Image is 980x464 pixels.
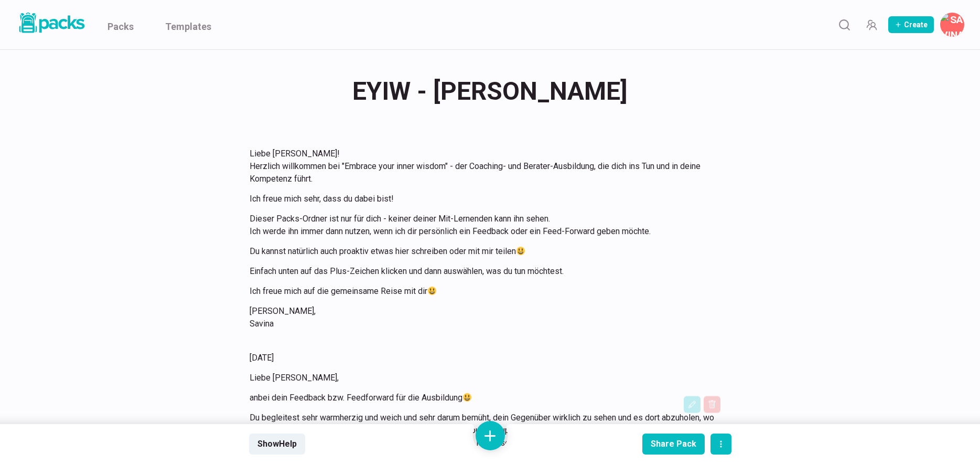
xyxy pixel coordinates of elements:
button: Create Pack [888,16,934,33]
p: Ich freue mich auf die gemeinsame Reise mit dir [250,285,718,298]
img: Packs logo [16,10,87,35]
p: Du begleitest sehr warmherzig und weich und sehr darum bemüht, dein Gegenüber wirklich zu sehen u... [250,412,718,462]
img: 😃 [428,287,436,295]
button: Search [834,14,855,35]
p: Ich freue mich sehr, dass du dabei bist! [250,193,718,205]
p: Dieser Packs-Ordner ist nur für dich - keiner deiner Mit-Lernenden kann ihn sehen. Ich werde ihn ... [250,213,718,238]
img: 😃 [516,247,525,255]
p: [DATE] [250,352,718,364]
a: Packs logo [16,10,87,39]
span: EYIW - [PERSON_NAME] [352,71,628,112]
div: Share Pack [651,439,696,449]
p: Liebe [PERSON_NAME]! Herzlich willkommen bei "Embrace your inner wisdom" - der Coaching- und Bera... [250,147,718,185]
p: [PERSON_NAME], Savina [250,305,718,330]
p: Liebe [PERSON_NAME], [250,372,718,384]
img: 😃 [463,393,471,402]
button: actions [710,434,731,455]
button: Edit asset [684,396,701,413]
p: Du kannst natürlich auch proaktiv etwas hier schreiben oder mit mir teilen [250,245,718,258]
button: Delete asset [704,396,720,413]
p: Einfach unten auf das Plus-Zeichen klicken und dann auswählen, was du tun möchtest. [250,265,718,278]
button: Share Pack [642,434,705,455]
p: anbei dein Feedback bzw. Feedforward für die Ausbildung [250,392,718,404]
button: Manage Team Invites [861,14,882,35]
button: Savina Tilmann [940,13,964,37]
button: ShowHelp [249,434,305,455]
